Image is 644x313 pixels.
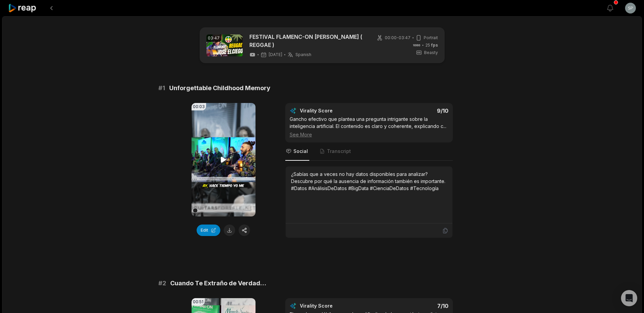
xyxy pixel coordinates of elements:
[376,303,448,309] div: 7 /10
[290,115,448,138] div: Gancho efectivo que plantea una pregunta intrigante sobre la inteligencia artificial. El contenid...
[269,52,282,57] span: [DATE]
[192,103,256,216] video: Your browser does not support mp4 format.
[376,107,448,114] div: 9 /10
[621,290,637,306] div: Open Intercom Messenger
[424,50,438,56] span: Beasty
[169,83,270,93] span: Unforgettable Childhood Memory
[385,35,410,41] span: 00:00 - 03:47
[424,35,438,41] span: Portrait
[170,279,266,288] span: Cuando Te Extraño de Verdad…
[293,148,308,155] span: Social
[249,33,366,49] a: FESTIVAL FLAMENC-ON [PERSON_NAME] ( REGGAE )
[158,83,165,93] span: # 1
[290,131,448,138] div: See More
[285,142,453,161] nav: Tabs
[327,148,351,155] span: Transcript
[197,225,220,236] button: Edit
[300,107,373,114] div: Virality Score
[431,43,438,48] span: fps
[425,42,438,48] span: 25
[291,171,447,192] div: ¿Sabías que a veces no hay datos disponibles para analizar? Descubre por qué la ausencia de infor...
[300,303,373,309] div: Virality Score
[295,52,311,57] span: Spanish
[158,279,166,288] span: # 2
